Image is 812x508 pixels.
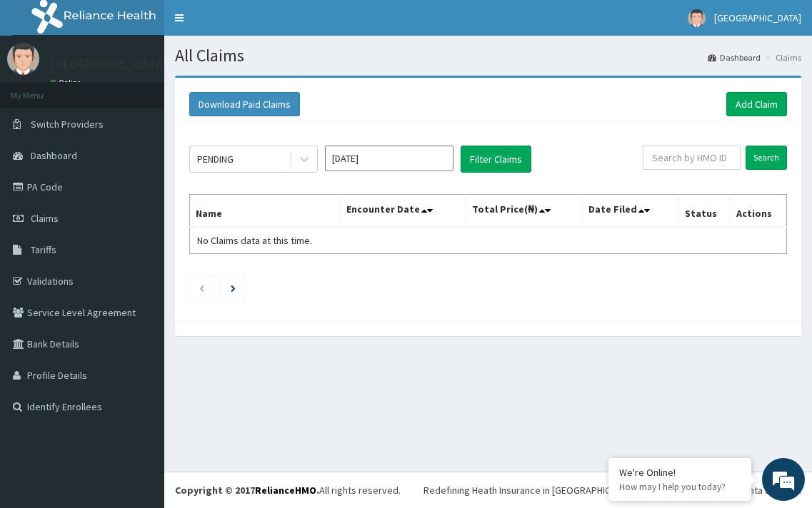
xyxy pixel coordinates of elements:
img: User Image [688,9,706,27]
span: Dashboard [31,149,77,162]
a: Add Claim [726,92,787,116]
th: Name [190,195,341,228]
a: RelianceHMO [255,484,316,497]
img: User Image [7,43,39,75]
a: Online [50,78,84,88]
span: Claims [31,212,59,225]
button: Filter Claims [461,146,531,173]
span: No Claims data at this time. [197,234,312,247]
div: PENDING [197,152,234,166]
th: Date Filed [582,195,678,228]
footer: All rights reserved. [164,472,812,508]
p: How may I help you today? [619,481,741,493]
button: Download Paid Claims [189,92,300,116]
strong: Copyright © 2017 . [175,484,319,497]
span: Tariffs [31,243,56,256]
div: Redefining Heath Insurance in [GEOGRAPHIC_DATA] using Telemedicine and Data Science! [423,483,801,497]
input: Search [746,146,787,170]
a: Previous page [199,281,205,294]
th: Status [678,195,731,228]
span: [GEOGRAPHIC_DATA] [714,11,801,24]
p: [GEOGRAPHIC_DATA] [50,58,168,71]
a: Next page [231,281,236,294]
span: Switch Providers [31,118,104,131]
th: Total Price(₦) [466,195,582,228]
h1: All Claims [175,46,801,65]
a: Dashboard [708,51,761,63]
th: Encounter Date [340,195,466,228]
th: Actions [731,195,787,228]
li: Claims [762,51,801,63]
div: We're Online! [619,466,741,479]
input: Select Month and Year [325,146,453,171]
input: Search by HMO ID [643,146,741,170]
